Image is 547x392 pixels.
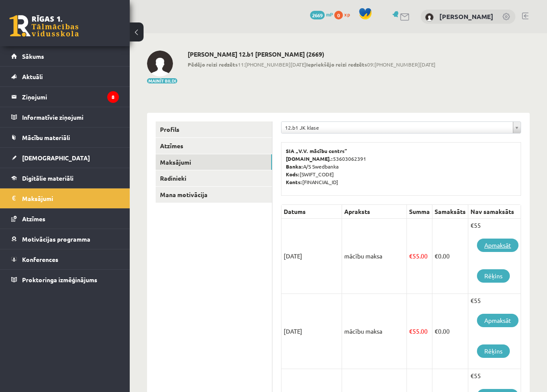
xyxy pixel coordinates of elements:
a: Maksājumi [156,154,272,170]
a: Aktuāli [11,67,119,86]
td: 0.00 [432,294,468,369]
span: € [435,252,438,260]
span: Atzīmes [22,215,45,223]
a: Proktoringa izmēģinājums [11,270,119,290]
a: [PERSON_NAME] [439,12,493,21]
a: Atzīmes [11,209,119,229]
a: Maksājumi [11,188,119,208]
a: Apmaksāt [477,239,518,252]
b: Iepriekšējo reizi redzēts [306,61,367,68]
img: Alise Bandeniece [425,13,434,22]
th: Apraksts [342,205,407,219]
th: Summa [407,205,432,219]
span: Konferences [22,255,58,263]
span: Digitālie materiāli [22,174,74,182]
span: 2669 [310,11,325,19]
td: mācību maksa [342,294,407,369]
p: 53603062391 A/S Swedbanka [SWIFT_CODE] [FINANCIAL_ID] [286,147,516,186]
span: Motivācijas programma [22,235,90,243]
a: Motivācijas programma [11,229,119,249]
b: Konts: [286,178,302,185]
b: SIA „V.V. mācību centrs” [286,147,348,154]
span: € [435,327,438,335]
a: Mana motivācija [156,187,272,203]
td: [DATE] [281,294,342,369]
span: Aktuāli [22,73,43,80]
td: €55 [468,219,521,294]
a: Profils [156,121,272,137]
td: 55.00 [407,294,432,369]
td: 55.00 [407,219,432,294]
a: Ziņojumi8 [11,87,119,107]
span: Sākums [22,52,44,60]
a: [DEMOGRAPHIC_DATA] [11,148,119,168]
td: 0.00 [432,219,468,294]
h2: [PERSON_NAME] 12.b1 [PERSON_NAME] (2669) [188,51,435,58]
a: Sākums [11,46,119,66]
i: 8 [107,91,119,103]
th: Nav samaksāts [468,205,521,219]
b: Kods: [286,171,300,178]
span: € [409,252,413,260]
a: 12.b1 JK klase [281,122,521,133]
span: Proktoringa izmēģinājums [22,276,97,284]
a: Informatīvie ziņojumi [11,107,119,127]
td: [DATE] [281,219,342,294]
td: mācību maksa [342,219,407,294]
legend: Maksājumi [22,188,119,208]
span: Mācību materiāli [22,134,70,141]
legend: Informatīvie ziņojumi [22,107,119,127]
a: Apmaksāt [477,314,518,327]
a: Rēķins [477,344,510,358]
button: Mainīt bildi [147,78,177,83]
span: mP [326,11,333,18]
th: Samaksāts [432,205,468,219]
a: Atzīmes [156,138,272,154]
span: 0 [334,11,343,19]
span: 11:[PHONE_NUMBER][DATE] 09:[PHONE_NUMBER][DATE] [188,61,435,68]
a: Konferences [11,249,119,269]
span: [DEMOGRAPHIC_DATA] [22,154,90,162]
legend: Ziņojumi [22,87,119,107]
span: 12.b1 JK klase [285,122,509,133]
img: Alise Bandeniece [147,51,173,76]
b: Pēdējo reizi redzēts [188,61,238,68]
a: Rīgas 1. Tālmācības vidusskola [10,15,79,37]
a: 0 xp [334,11,354,18]
td: €55 [468,294,521,369]
b: [DOMAIN_NAME].: [286,155,333,162]
a: Radinieki [156,170,272,186]
a: Digitālie materiāli [11,168,119,188]
a: Mācību materiāli [11,127,119,147]
a: 2669 mP [310,11,333,18]
span: € [409,327,413,335]
b: Banka: [286,163,303,170]
a: Rēķins [477,269,510,283]
span: xp [344,11,350,18]
th: Datums [281,205,342,219]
